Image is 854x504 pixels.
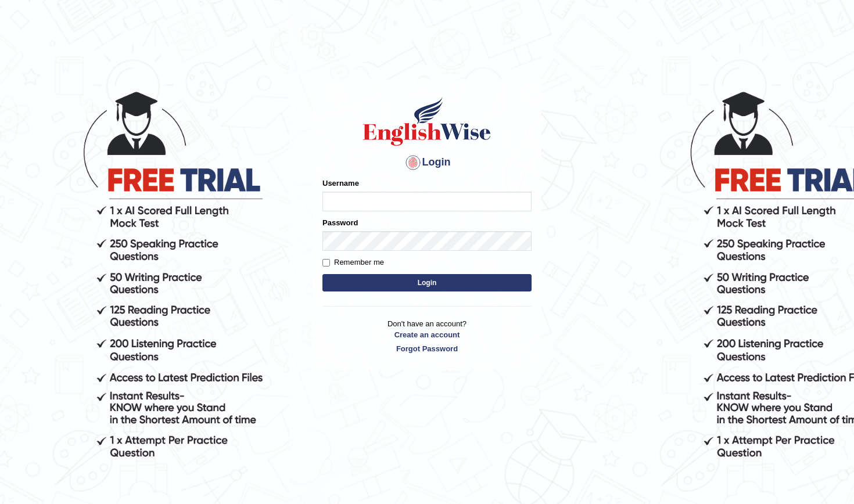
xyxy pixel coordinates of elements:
[322,257,384,268] label: Remember me
[361,95,493,147] img: Logo of English Wise sign in for intelligent practice with AI
[322,318,532,354] p: Don't have an account?
[322,259,330,267] input: Remember me
[322,178,359,189] label: Username
[322,329,532,340] a: Create an account
[322,153,532,172] h4: Login
[322,274,532,291] button: Login
[322,217,358,228] label: Password
[322,343,532,354] a: Forgot Password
